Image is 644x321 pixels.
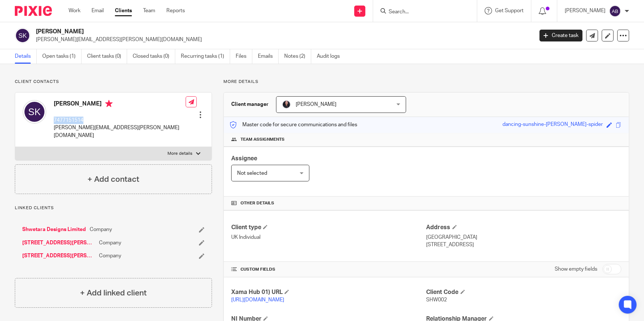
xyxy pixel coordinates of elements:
[223,79,629,85] p: More details
[231,101,269,108] h3: Client manager
[540,30,582,41] a: Create task
[87,174,139,185] h4: + Add contact
[502,121,603,129] div: dancing-sunshine-[PERSON_NAME]-spider
[231,297,284,302] a: [URL][DOMAIN_NAME]
[565,7,605,14] p: [PERSON_NAME]
[42,49,82,64] a: Open tasks (1)
[23,100,46,124] img: svg%3E
[495,8,524,13] span: Get Support
[92,7,104,14] a: Email
[296,102,336,107] span: [PERSON_NAME]
[426,241,621,248] p: [STREET_ADDRESS]
[143,7,155,14] a: Team
[22,226,86,233] a: Shwetara Designs Limited
[240,200,274,206] span: Other details
[54,100,186,109] h4: [PERSON_NAME]
[231,234,426,241] p: UK Individual
[87,49,127,64] a: Client tasks (0)
[133,49,175,64] a: Closed tasks (0)
[15,28,30,43] img: svg%3E
[231,224,426,231] h4: Client type
[229,121,357,128] p: Master code for secure communications and files
[80,287,147,299] h4: + Add linked client
[54,124,186,139] p: [PERSON_NAME][EMAIL_ADDRESS][PERSON_NAME][DOMAIN_NAME]
[99,239,121,247] span: Company
[181,49,230,64] a: Recurring tasks (1)
[231,288,426,296] h4: Xama Hub 01) URL
[69,7,80,14] a: Work
[15,6,52,16] img: Pixie
[22,239,95,247] a: [STREET_ADDRESS][PERSON_NAME] LIMITED
[115,7,132,14] a: Clients
[426,288,621,296] h4: Client Code
[426,224,621,231] h4: Address
[15,205,212,211] p: Linked clients
[240,137,285,143] span: Team assignments
[388,9,455,16] input: Search
[237,171,267,176] span: Not selected
[15,79,212,85] p: Client contacts
[555,265,597,273] label: Show empty fields
[36,36,528,43] p: [PERSON_NAME][EMAIL_ADDRESS][PERSON_NAME][DOMAIN_NAME]
[36,28,430,36] h2: [PERSON_NAME]
[258,49,279,64] a: Emails
[426,297,447,302] span: SHW002
[22,252,95,260] a: [STREET_ADDRESS][PERSON_NAME] LIMITED
[426,234,621,241] p: [GEOGRAPHIC_DATA]
[99,252,121,260] span: Company
[609,5,621,17] img: svg%3E
[231,156,257,161] span: Assignee
[231,267,426,272] h4: CUSTOM FIELDS
[90,226,112,233] span: Company
[105,100,113,107] i: Primary
[317,49,345,64] a: Audit logs
[282,100,291,109] img: MicrosoftTeams-image.jfif
[54,117,186,124] p: 7477151514
[236,49,252,64] a: Files
[167,151,192,157] p: More details
[284,49,311,64] a: Notes (2)
[166,7,185,14] a: Reports
[15,49,37,64] a: Details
